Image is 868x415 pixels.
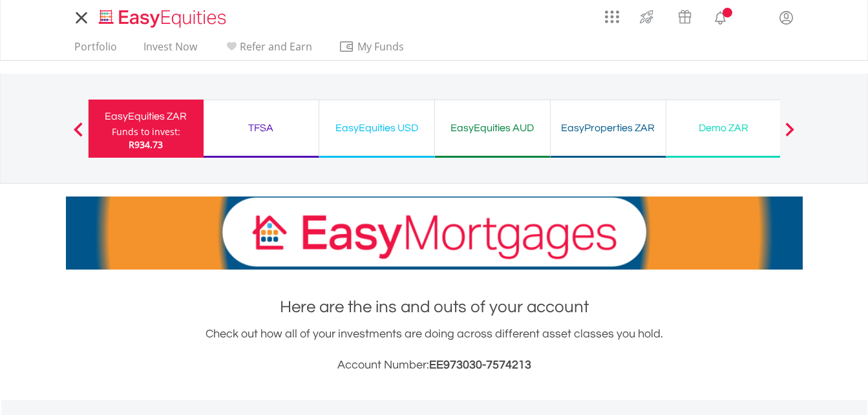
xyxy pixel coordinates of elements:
[558,119,658,137] div: EasyProperties ZAR
[339,38,423,55] span: My Funds
[443,119,542,137] div: EasyEquities AUD
[240,39,312,54] span: Refer and Earn
[777,129,803,142] button: Next
[66,356,803,374] h3: Account Number:
[327,119,427,137] div: EasyEquities USD
[65,129,91,142] button: Previous
[94,3,231,29] a: Home page
[112,125,180,138] div: Funds to invest:
[666,3,704,27] a: Vouchers
[138,40,202,60] a: Invest Now
[129,138,163,151] span: R934.73
[66,295,803,319] h1: Here are the ins and outs of your account
[770,3,803,32] a: My Profile
[597,3,628,24] a: AppsGrid
[211,119,311,137] div: TFSA
[69,40,122,60] a: Portfolio
[605,10,619,24] img: grid-menu-icon.svg
[674,119,774,137] div: Demo ZAR
[96,107,196,125] div: EasyEquities ZAR
[66,197,803,270] img: EasyMortage Promotion Banner
[704,3,737,29] a: Notifications
[66,325,803,374] div: Check out how all of your investments are doing across different asset classes you hold.
[737,3,770,29] a: FAQ's and Support
[674,6,695,27] img: vouchers-v2.svg
[429,359,531,371] span: EE973030-7574213
[218,40,317,60] a: Refer and Earn
[636,6,657,27] img: thrive-v2.svg
[96,8,231,29] img: EasyEquities_Logo.png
